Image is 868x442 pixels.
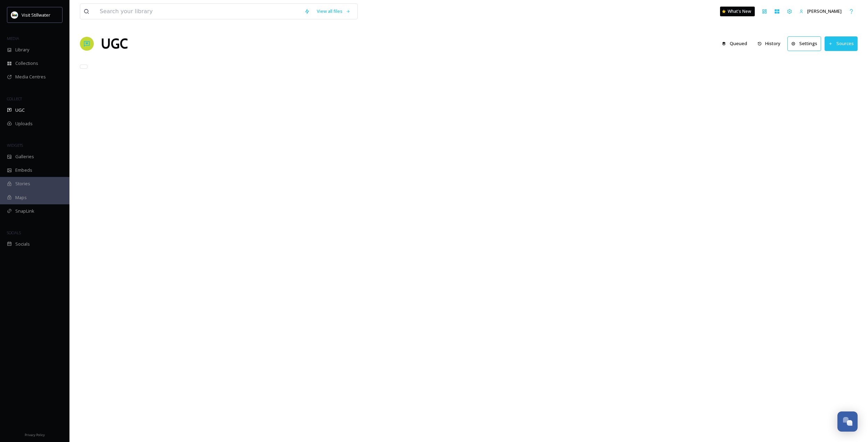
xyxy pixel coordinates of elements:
input: Search your library [96,4,301,19]
span: Privacy Policy [25,433,45,437]
img: IrSNqUGn_400x400.jpg [11,11,18,18]
span: Uploads [15,120,33,127]
span: Embeds [15,167,32,173]
span: Collections [15,60,38,67]
button: Queued [718,37,751,50]
a: Settings [787,36,825,51]
button: Settings [787,36,821,51]
span: Library [15,46,29,53]
span: Maps [15,194,27,201]
button: History [754,37,784,50]
a: View all files [313,5,354,18]
button: Sources [825,36,858,51]
span: MEDIA [7,36,19,41]
span: Socials [15,241,30,247]
a: UGC [101,33,128,54]
span: COLLECT [7,96,22,101]
span: SnapLink [15,208,34,214]
a: Privacy Policy [25,430,45,439]
a: Queued [718,37,754,50]
button: Open Chat [837,411,858,432]
a: What's New [720,7,755,16]
span: WIDGETS [7,143,23,148]
span: [PERSON_NAME] [807,8,842,14]
span: Visit Stillwater [22,12,50,18]
a: [PERSON_NAME] [796,5,845,18]
span: Galleries [15,153,34,160]
span: Media Centres [15,74,46,80]
span: SOCIALS [7,230,21,235]
span: Stories [15,180,30,187]
span: UGC [15,107,25,113]
a: History [754,37,788,50]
